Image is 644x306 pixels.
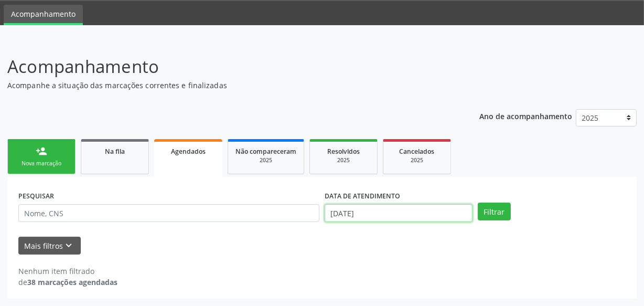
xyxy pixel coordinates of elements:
div: 2025 [317,156,370,164]
input: Selecione um intervalo [325,204,473,222]
p: Acompanhe a situação das marcações correntes e finalizadas [7,80,448,91]
div: Nova marcação [15,160,68,167]
label: DATA DE ATENDIMENTO [325,188,400,204]
button: Mais filtroskeyboard_arrow_down [18,237,81,255]
strong: 38 marcações agendadas [27,277,117,287]
button: Filtrar [478,203,511,220]
a: Acompanhamento [4,5,83,25]
div: de [18,277,117,288]
label: PESQUISAR [18,188,54,204]
span: Resolvidos [327,147,360,156]
i: keyboard_arrow_down [63,240,75,251]
div: person_add [36,145,47,157]
span: Agendados [171,147,206,156]
input: Nome, CNS [18,204,319,222]
div: 2025 [391,156,443,164]
div: Nenhum item filtrado [18,266,117,277]
span: Não compareceram [235,147,296,156]
span: Cancelados [400,147,435,156]
span: Na fila [105,147,125,156]
p: Ano de acompanhamento [479,109,572,122]
div: 2025 [235,156,296,164]
p: Acompanhamento [7,54,448,80]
